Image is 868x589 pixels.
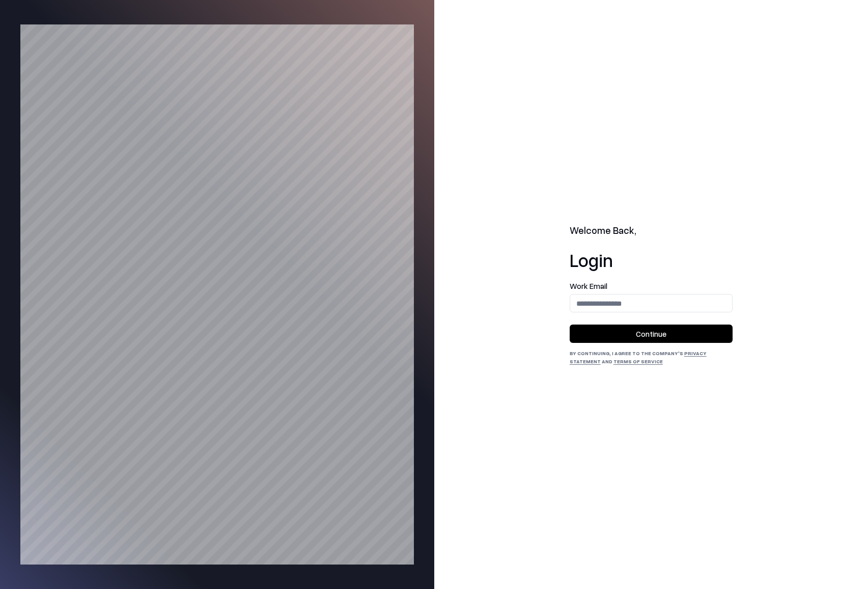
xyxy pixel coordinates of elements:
h2: Welcome Back, [570,224,733,238]
h1: Login [570,250,733,270]
button: Continue [570,325,733,343]
label: Work Email [570,282,733,290]
a: Terms of Service [613,358,663,364]
div: By continuing, I agree to the Company's and [570,349,733,365]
